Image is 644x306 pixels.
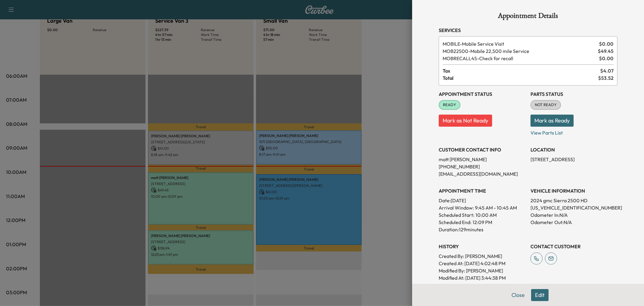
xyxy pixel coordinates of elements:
p: Scheduled Start: [439,211,474,219]
p: matt [PERSON_NAME] [439,156,526,163]
h3: CONTACT CUSTOMER [530,243,617,250]
h3: VEHICLE INFORMATION [530,187,617,194]
p: 12:09 PM [473,219,492,226]
p: Date: [DATE] [439,197,526,204]
p: Modified At : [DATE] 3:44:38 PM [439,274,526,282]
span: NOT READY [531,102,560,108]
button: Mark as Ready [530,115,574,127]
span: READY [439,102,460,108]
p: 2024 gmc Sierra 2500 HD [530,197,617,204]
p: Arrival Window: [439,204,526,211]
p: Duration: 129 minutes [439,226,526,233]
p: [EMAIL_ADDRESS][DOMAIN_NAME] [439,170,526,177]
p: Modified By : [PERSON_NAME] [439,267,526,274]
span: Tax [443,67,600,74]
span: $ 53.52 [598,74,614,82]
p: [PHONE_NUMBER] [439,163,526,170]
span: 9:45 AM - 10:45 AM [475,204,517,211]
p: [US_VEHICLE_IDENTIFICATION_NUMBER] [530,204,617,211]
h1: Appointment Details [439,12,617,22]
h3: APPOINTMENT TIME [439,187,526,194]
span: $ 4.07 [600,67,614,74]
p: Created By : [PERSON_NAME] [439,252,526,260]
h3: LOCATION [530,146,617,153]
p: Scheduled End: [439,219,471,226]
h3: Appointment Status [439,90,526,98]
h3: Parts Status [530,90,617,98]
h3: History [439,243,526,250]
span: Mobile Service Visit [443,40,597,47]
button: Close [508,289,529,301]
button: Edit [531,289,549,301]
span: $ 0.00 [599,40,614,47]
p: 10:00 AM [476,211,497,219]
span: Check for recall [443,55,597,62]
p: Odometer In: N/A [530,211,617,219]
span: $ 0.00 [599,55,614,62]
h3: CUSTOMER CONTACT INFO [439,146,526,153]
p: Odometer Out: N/A [530,219,617,226]
h3: Services [439,27,617,34]
button: Mark as Not Ready [439,115,492,127]
span: $ 49.45 [598,47,614,55]
p: View Parts List [530,127,617,136]
span: Total [443,74,598,82]
p: [STREET_ADDRESS] [530,156,617,163]
p: Created At : [DATE] 4:02:48 PM [439,260,526,267]
span: Mobile 22,500 mile Service [443,47,595,55]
